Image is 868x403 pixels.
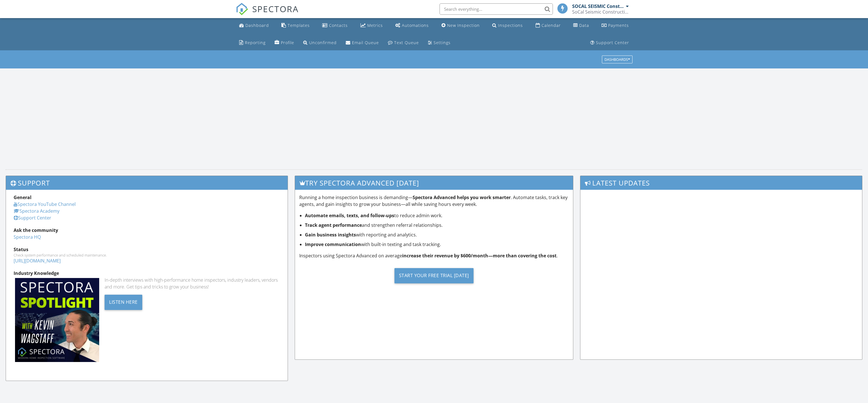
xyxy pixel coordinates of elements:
[329,23,348,28] div: Contacts
[14,270,280,277] div: Industry Knowledge
[105,295,142,310] div: Listen Here
[440,3,553,15] input: Search everything...
[245,40,266,45] div: Reporting
[305,212,394,219] strong: Automate emails, texts, and follow-ups
[305,222,569,229] li: and strengthen referral relationships.
[386,38,421,48] a: Text Queue
[301,38,339,48] a: Unconfirmed
[281,40,294,45] div: Profile
[6,176,288,190] h3: Support
[602,56,633,64] button: Dashboards
[447,23,480,28] div: New Inspection
[14,253,280,257] div: Check system performance and scheduled maintenance.
[305,231,569,238] li: with reporting and analytics.
[272,38,296,48] a: Company Profile
[596,40,629,45] div: Support Center
[15,278,99,362] img: Spectoraspolightmain
[288,23,310,28] div: Templates
[14,194,31,201] strong: General
[599,20,631,31] a: Payments
[579,23,589,28] div: Data
[402,23,429,28] div: Automations
[394,268,474,283] div: Start Your Free Trial [DATE]
[14,215,51,221] a: Support Center
[105,299,142,305] a: Listen Here
[604,58,630,62] div: Dashboards
[498,23,523,28] div: Inspections
[358,20,385,31] a: Metrics
[572,3,625,9] div: SOCAL SEISMIC Construction
[309,40,337,45] div: Unconfirmed
[413,194,511,201] strong: Spectora Advanced helps you work smarter
[402,253,557,259] strong: increase their revenue by $600/month—more than covering the cost
[320,20,350,31] a: Contacts
[571,20,591,31] a: Data
[608,23,629,28] div: Payments
[343,38,381,48] a: Email Queue
[279,20,312,31] a: Templates
[367,23,383,28] div: Metrics
[588,38,631,48] a: Support Center
[394,40,419,45] div: Text Queue
[299,194,569,208] p: Running a home inspection business is demanding— . Automate tasks, track key agents, and gain ins...
[14,208,60,214] a: Spectora Academy
[352,40,379,45] div: Email Queue
[14,227,280,234] div: Ask the community
[490,20,525,31] a: Inspections
[393,20,431,31] a: Automations (Basic)
[14,258,61,264] a: [URL][DOMAIN_NAME]
[299,264,569,288] a: Start Your Free Trial [DATE]
[14,246,280,253] div: Status
[237,20,271,31] a: Dashboard
[439,20,482,31] a: New Inspection
[252,3,299,15] span: SPECTORA
[434,40,451,45] div: Settings
[542,23,561,28] div: Calendar
[305,212,569,219] li: to reduce admin work.
[580,176,862,190] h3: Latest Updates
[237,38,268,48] a: Reporting
[572,9,629,15] div: SoCal Seismic Construction
[105,277,280,290] div: In-depth interviews with high-performance home inspectors, industry leaders, vendors and more. Ge...
[14,201,76,207] a: Spectora YouTube Channel
[305,222,362,228] strong: Track agent performance
[236,3,248,15] img: The Best Home Inspection Software - Spectora
[236,8,299,20] a: SPECTORA
[305,232,356,238] strong: Gain business insights
[533,20,563,31] a: Calendar
[295,176,573,190] h3: Try spectora advanced [DATE]
[245,23,269,28] div: Dashboard
[305,241,361,247] strong: Improve communication
[299,252,569,259] p: Inspectors using Spectora Advanced on average .
[426,38,453,48] a: Settings
[305,241,569,248] li: with built-in texting and task tracking.
[14,234,41,240] a: Spectora HQ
